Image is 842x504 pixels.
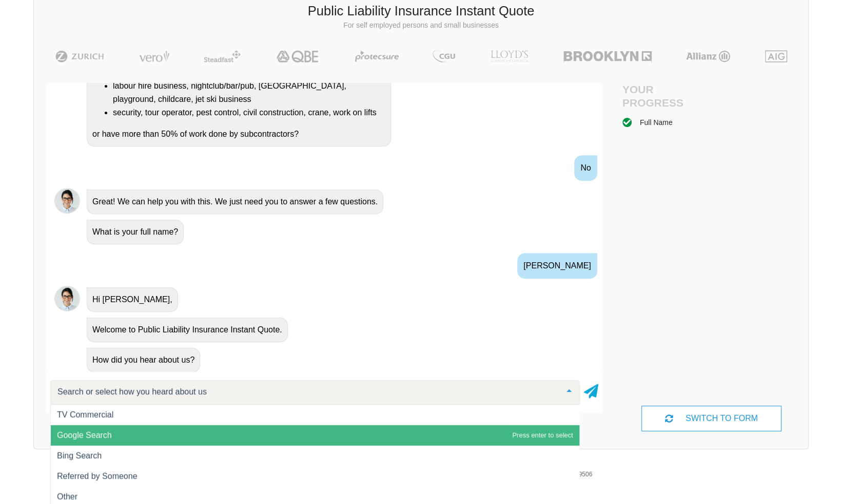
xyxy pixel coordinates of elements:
img: Protecsure | Public Liability Insurance [351,50,403,62]
img: Zurich | Public Liability Insurance [51,50,109,62]
img: Brooklyn | Public Liability Insurance [559,50,655,62]
img: Steadfast | Public Liability Insurance [200,50,245,62]
img: AIG | Public Liability Insurance [761,50,791,62]
span: Other [57,492,77,501]
img: Chatbot | PLI [54,286,80,311]
p: For self employed persons and small businesses [42,20,800,31]
div: What is your full name? [87,220,184,244]
div: Great! We can help you with this. We just need you to answer a few questions. [87,190,383,214]
h4: Your Progress [622,83,712,109]
h3: Public Liability Insurance Instant Quote [42,2,800,20]
img: LLOYD's | Public Liability Insurance [485,50,534,62]
div: How did you hear about us? [87,348,200,372]
span: TV Commercial [57,410,113,419]
li: labour hire business, nightclub/bar/pub, [GEOGRAPHIC_DATA], playground, childcare, jet ski business [113,79,385,106]
div: Hi [PERSON_NAME], [87,287,178,312]
div: [PERSON_NAME] [517,253,597,279]
img: Chatbot | PLI [54,188,80,214]
img: QBE | Public Liability Insurance [270,50,326,62]
span: Google Search [57,431,112,439]
div: Welcome to Public Liability Insurance Instant Quote. [87,318,288,342]
img: Allianz | Public Liability Insurance [681,50,735,62]
div: Full Name [640,117,673,128]
div: No [574,155,597,181]
li: security, tour operator, pest control, civil construction, crane, work on lifts [113,106,385,119]
img: CGU | Public Liability Insurance [428,50,459,62]
input: Search or select how you heard about us [55,387,559,397]
div: SWITCH TO FORM [641,406,781,431]
img: Vero | Public Liability Insurance [134,50,174,62]
span: Bing Search [57,451,102,460]
span: Referred by Someone [57,472,138,480]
